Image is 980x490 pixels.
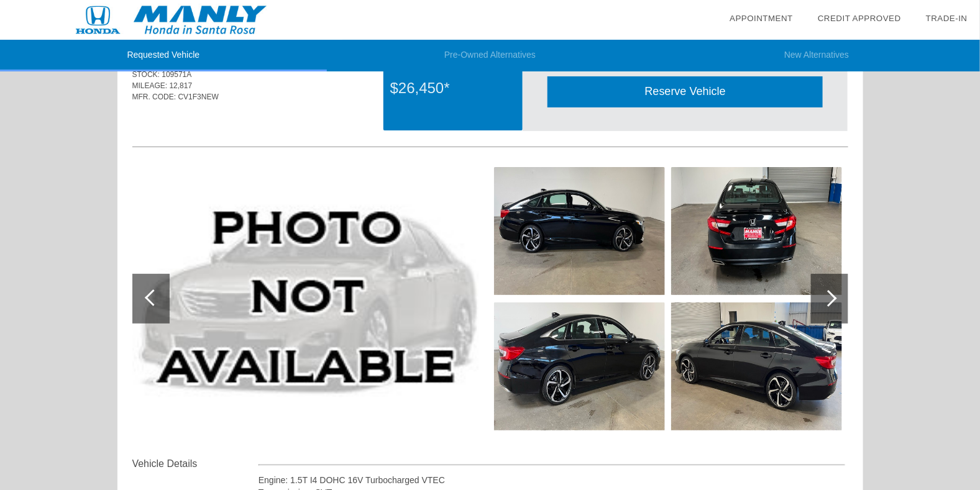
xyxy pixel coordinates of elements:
[926,14,968,23] a: Trade-In
[547,76,823,107] div: Reserve Vehicle
[170,81,193,90] span: 12,817
[132,456,259,471] div: Vehicle Details
[671,167,842,295] img: image.aspx
[494,167,665,295] img: image.aspx
[671,302,842,430] img: image.aspx
[818,14,901,23] a: Credit Approved
[132,110,848,130] div: Quoted on [DATE] 10:47:31 PM
[390,72,516,104] div: $26,450*
[178,93,219,101] span: CV1F3NEW
[730,14,793,23] a: Appointment
[132,167,485,430] img: image.aspx
[327,40,654,71] li: Pre-Owned Alternatives
[132,81,168,90] span: MILEAGE:
[494,302,665,430] img: image.aspx
[653,40,980,71] li: New Alternatives
[259,474,846,486] div: Engine: 1.5T I4 DOHC 16V Turbocharged VTEC
[132,93,176,101] span: MFR. CODE:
